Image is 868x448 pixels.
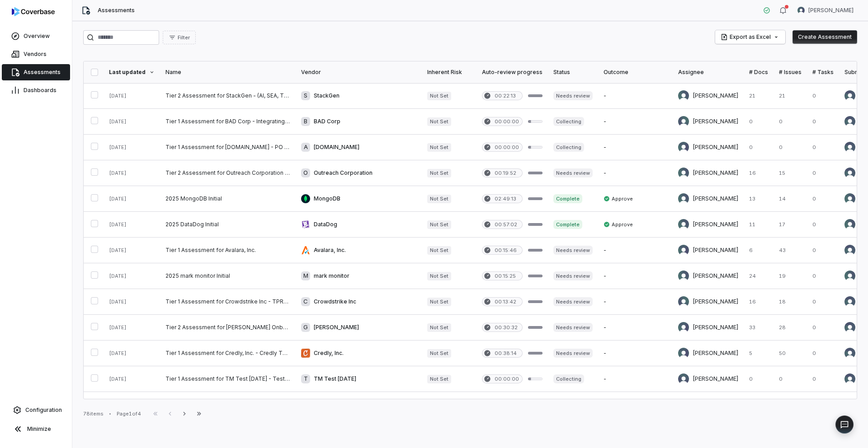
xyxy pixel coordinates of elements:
div: Page 1 of 4 [117,411,141,417]
img: Sayantan Bhattacherjee avatar [678,90,689,101]
a: Configuration [4,402,68,418]
span: Assessments [98,7,135,14]
img: Nic SvcAcct avatar [844,373,855,384]
img: Nic SvcAcct avatar [844,296,855,307]
div: 78 items [83,411,104,417]
img: Nic SvcAcct avatar [844,322,855,333]
img: Sayantan Bhattacherjee avatar [678,219,689,230]
img: Samuel Folarin avatar [678,348,689,359]
span: Assessments [24,69,61,76]
td: - [598,263,673,289]
img: Sayantan Bhattacherjee avatar [678,168,689,178]
img: Samuel Folarin avatar [678,245,689,256]
img: Samuel Folarin avatar [678,142,689,153]
img: Sayantan Bhattacherjee avatar [678,193,689,204]
td: - [598,315,673,341]
div: # Issues [779,69,802,76]
span: [PERSON_NAME] [808,7,854,14]
div: • [109,411,111,417]
img: Nic SvcAcct avatar [844,142,855,153]
div: Outcome [604,69,667,76]
img: Sayantan Bhattacherjee avatar [844,193,855,204]
button: Create Assessment [793,30,857,44]
div: Name [165,69,290,76]
div: Vendor [301,69,416,76]
td: - [598,341,673,366]
img: Adeola Ajiginni avatar [678,116,689,127]
button: Filter [163,31,196,44]
td: - [598,392,673,418]
td: - [598,135,673,160]
button: Minimize [4,420,68,438]
span: Dashboards [24,87,57,94]
a: Vendors [2,46,70,62]
img: Samuel Folarin avatar [797,7,805,14]
td: - [598,238,673,263]
img: Samuel Folarin avatar [678,322,689,333]
img: Nic SvcAcct avatar [844,116,855,127]
td: - [598,109,673,135]
span: Filter [178,34,190,41]
td: - [598,366,673,392]
div: # Tasks [812,69,834,76]
a: Assessments [2,64,70,80]
span: Vendors [24,51,47,58]
td: - [598,289,673,315]
img: Nic SvcAcct avatar [844,348,855,359]
span: Minimize [27,425,51,433]
button: Export as Excel [715,30,785,44]
td: - [598,83,673,109]
div: Auto-review progress [482,69,542,76]
img: Sayantan Bhattacherjee avatar [844,271,855,281]
img: Sayantan Bhattacherjee avatar [678,271,689,281]
img: logo-D7KZi-bG.svg [12,7,55,16]
div: Inherent Risk [427,69,471,76]
span: Configuration [25,406,62,414]
span: Overview [24,33,50,40]
div: Status [553,69,593,76]
img: Adeola Ajiginni avatar [678,296,689,307]
div: Assignee [678,69,738,76]
img: Sayantan Bhattacherjee avatar [844,219,855,230]
img: Nic SvcAcct avatar [844,90,855,101]
img: Nic SvcAcct avatar [844,168,855,178]
div: Last updated [109,69,155,76]
img: Nic SvcAcct avatar [844,245,855,256]
button: Samuel Folarin avatar[PERSON_NAME] [792,4,859,17]
td: - [598,160,673,186]
a: Dashboards [2,82,70,98]
div: # Docs [749,69,768,76]
img: Tomo Majima avatar [678,373,689,384]
a: Overview [2,28,70,44]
